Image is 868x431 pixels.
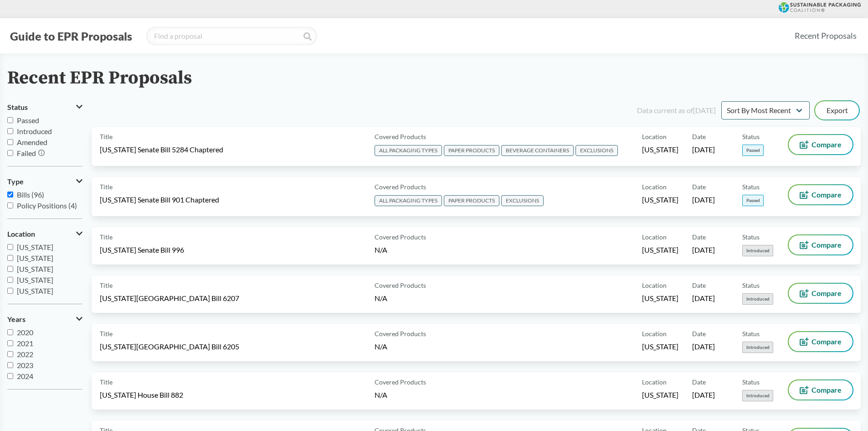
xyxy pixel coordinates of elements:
input: 2024 [7,373,13,379]
span: [US_STATE] [17,265,53,273]
span: 2020 [17,328,33,337]
span: Title [100,280,113,290]
span: Amended [17,138,47,146]
span: Location [642,132,667,141]
span: Years [7,315,26,323]
span: [US_STATE] [642,195,678,205]
button: Compare [789,185,853,204]
span: [US_STATE][GEOGRAPHIC_DATA] Bill 6205 [100,342,239,352]
span: Date [692,132,706,141]
input: [US_STATE] [7,244,13,250]
span: [DATE] [692,145,715,155]
span: Date [692,377,706,387]
span: Status [742,232,760,242]
span: Covered Products [375,377,426,387]
span: Covered Products [375,280,426,290]
span: 2021 [17,339,33,348]
span: Covered Products [375,182,426,192]
input: 2022 [7,351,13,357]
span: Compare [812,290,842,297]
span: Compare [812,241,842,249]
span: Compare [812,141,842,148]
span: Status [7,103,28,111]
button: Status [7,99,82,115]
button: Compare [789,332,853,351]
button: Compare [789,284,853,303]
span: PAPER PRODUCTS [444,145,499,156]
span: ALL PACKAGING TYPES [375,195,442,206]
input: 2020 [7,329,13,335]
span: PAPER PRODUCTS [444,195,499,206]
button: Compare [789,380,853,400]
span: [US_STATE] [642,245,678,255]
span: Introduced [742,293,773,305]
span: Status [742,329,760,338]
span: [US_STATE] House Bill 882 [100,390,183,400]
span: Introduced [742,342,773,353]
button: Type [7,174,82,189]
span: Covered Products [375,329,426,338]
span: Status [742,182,760,192]
span: Status [742,280,760,290]
span: N/A [375,390,387,399]
span: [US_STATE] [642,293,678,303]
span: ALL PACKAGING TYPES [375,145,442,156]
span: Passed [742,195,764,206]
button: Years [7,312,82,327]
button: Compare [789,235,853,254]
span: Compare [812,191,842,198]
span: Introduced [17,127,52,135]
input: [US_STATE] [7,255,13,261]
h2: Recent EPR Proposals [7,68,192,88]
span: N/A [375,342,387,351]
button: Export [815,101,859,119]
span: Failed [17,149,36,157]
span: 2022 [17,350,33,358]
input: Passed [7,117,13,123]
span: [US_STATE] [642,342,678,352]
span: [US_STATE] Senate Bill 996 [100,245,184,255]
span: Passed [17,116,39,125]
span: [DATE] [692,390,715,400]
input: Bills (96) [7,192,13,197]
button: Compare [789,135,853,154]
span: N/A [375,245,387,254]
input: [US_STATE] [7,266,13,272]
span: Date [692,232,706,242]
span: Location [642,232,667,242]
span: [US_STATE] Senate Bill 901 Chaptered [100,195,219,205]
span: Title [100,132,113,141]
button: Location [7,226,82,242]
span: Compare [812,386,842,394]
span: BEVERAGE CONTAINERS [501,145,574,156]
span: Title [100,182,113,192]
input: [US_STATE] [7,288,13,294]
span: Compare [812,338,842,345]
span: Date [692,182,706,192]
span: [US_STATE] Senate Bill 5284 Chaptered [100,145,223,155]
span: [US_STATE] [17,275,53,284]
span: 2023 [17,361,33,369]
span: Covered Products [375,232,426,242]
span: [US_STATE] [642,390,678,400]
span: Date [692,329,706,338]
span: Bills (96) [17,190,44,199]
input: Amended [7,139,13,145]
input: 2021 [7,340,13,346]
span: Introduced [742,390,773,401]
span: Location [642,182,667,192]
span: [DATE] [692,342,715,352]
span: Status [742,132,760,141]
span: EXCLUSIONS [501,195,544,206]
input: 2023 [7,362,13,368]
button: Guide to EPR Proposals [7,29,135,43]
span: [US_STATE] [17,254,53,262]
span: Location [7,230,35,238]
span: EXCLUSIONS [575,145,618,156]
input: Policy Positions (4) [7,203,13,208]
span: [DATE] [692,293,715,303]
span: Title [100,232,113,242]
span: Date [692,280,706,290]
div: Data current as of [DATE] [637,105,716,116]
span: [DATE] [692,195,715,205]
